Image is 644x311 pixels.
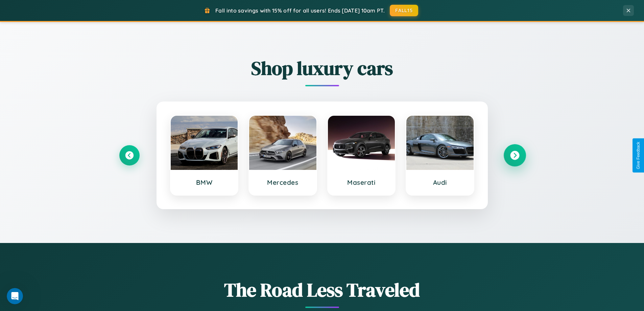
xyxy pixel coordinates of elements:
[636,142,641,169] div: Give Feedback
[215,7,385,14] span: Fall into savings with 15% off for all users! Ends [DATE] 10am PT.
[335,178,388,186] h3: Maserati
[7,288,23,304] iframe: Intercom live chat
[119,55,525,81] h2: Shop luxury cars
[177,178,231,186] h3: BMW
[256,178,310,186] h3: Mercedes
[413,178,467,186] h3: Audi
[119,277,525,303] h1: The Road Less Traveled
[390,5,418,16] button: FALL15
